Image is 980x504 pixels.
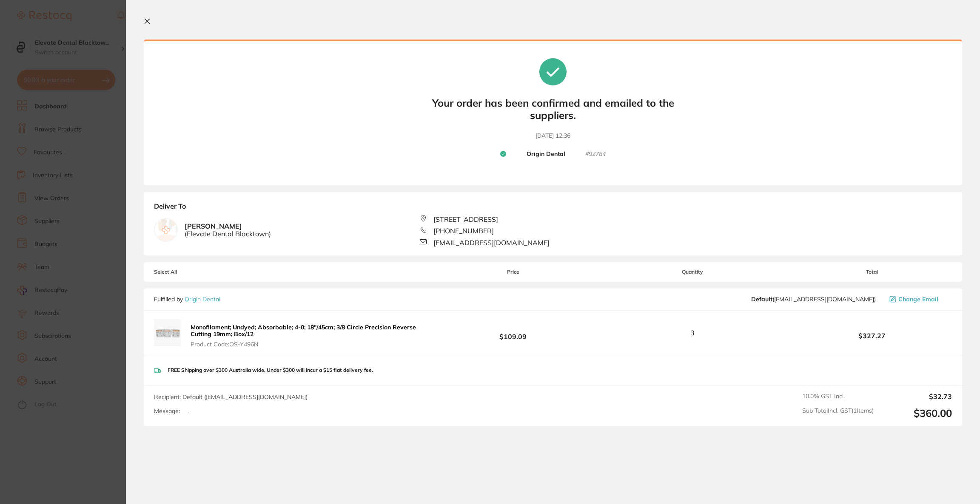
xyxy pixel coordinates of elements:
img: NTllMmR0Yw [154,319,181,346]
b: Monofilament; Undyed; Absorbable; 4-0; 18″/45cm; 3/8 Circle Precision Reverse Cutting 19mm; Box/12 [191,323,416,338]
b: Your order has been confirmed and emailed to the suppliers. [425,97,681,122]
span: info@origindental.com.au [751,296,876,303]
span: Price [433,269,593,275]
button: Change Email [887,295,952,303]
label: Message: [154,408,180,415]
p: FREE Shipping over $300 Australia wide. Under $300 will incur a $15 flat delivery fee. [168,367,373,373]
span: Sub Total Incl. GST ( 1 Items) [802,407,874,419]
b: [PERSON_NAME] [185,222,271,238]
span: Recipient: Default ( [EMAIL_ADDRESS][DOMAIN_NAME] ) [154,393,308,401]
b: Deliver To [154,202,952,215]
small: # 92784 [585,150,606,158]
span: 3 [690,329,695,337]
span: [PHONE_NUMBER] [433,227,494,235]
span: ( Elevate Dental Blacktown ) [185,230,271,238]
span: [STREET_ADDRESS] [433,215,498,223]
b: $109.09 [433,325,593,341]
span: Change Email [898,296,938,303]
span: Product Code: OS-Y496N [191,341,431,348]
span: 10.0 % GST Incl. [802,393,874,400]
span: [EMAIL_ADDRESS][DOMAIN_NAME] [433,239,550,246]
b: Origin Dental [527,150,565,158]
b: $327.27 [792,332,952,340]
button: Monofilament; Undyed; Absorbable; 4-0; 18″/45cm; 3/8 Circle Precision Reverse Cutting 19mm; Box/1... [188,323,433,348]
span: Select All [154,269,239,275]
output: $360.00 [880,407,952,419]
output: $32.73 [880,393,952,400]
a: Origin Dental [185,295,220,303]
p: - [187,408,190,415]
p: Fulfilled by [154,296,220,303]
span: Quantity [593,269,792,275]
img: empty.jpg [154,218,177,241]
b: Default [751,295,772,303]
span: Total [792,269,952,275]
